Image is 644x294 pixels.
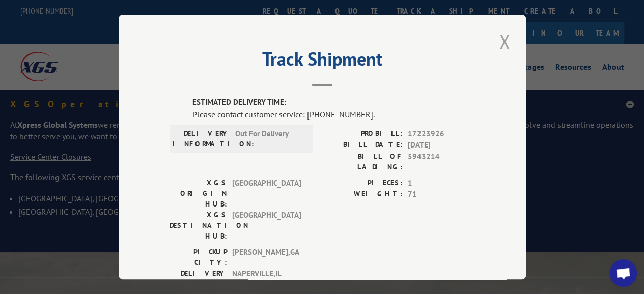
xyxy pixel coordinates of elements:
[408,177,475,189] span: 1
[408,128,475,139] span: 17223926
[609,259,637,287] a: Open chat
[170,268,227,289] label: DELIVERY CITY:
[496,27,513,55] button: Close modal
[232,246,301,268] span: [PERSON_NAME] , GA
[173,128,230,149] label: DELIVERY INFORMATION:
[322,189,403,200] label: WEIGHT:
[322,177,403,189] label: PIECES:
[170,177,227,209] label: XGS ORIGIN HUB:
[322,139,403,151] label: BILL DATE:
[232,209,301,241] span: [GEOGRAPHIC_DATA]
[170,52,475,71] h2: Track Shipment
[192,97,475,108] label: ESTIMATED DELIVERY TIME:
[408,139,475,151] span: [DATE]
[232,177,301,209] span: [GEOGRAPHIC_DATA]
[235,128,304,149] span: Out For Delivery
[408,151,475,172] span: 5943214
[232,268,301,289] span: NAPERVILLE , IL
[408,189,475,200] span: 71
[192,108,475,120] div: Please contact customer service: [PHONE_NUMBER].
[170,246,227,268] label: PICKUP CITY:
[170,209,227,241] label: XGS DESTINATION HUB:
[322,151,403,172] label: BILL OF LADING:
[322,128,403,139] label: PROBILL:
